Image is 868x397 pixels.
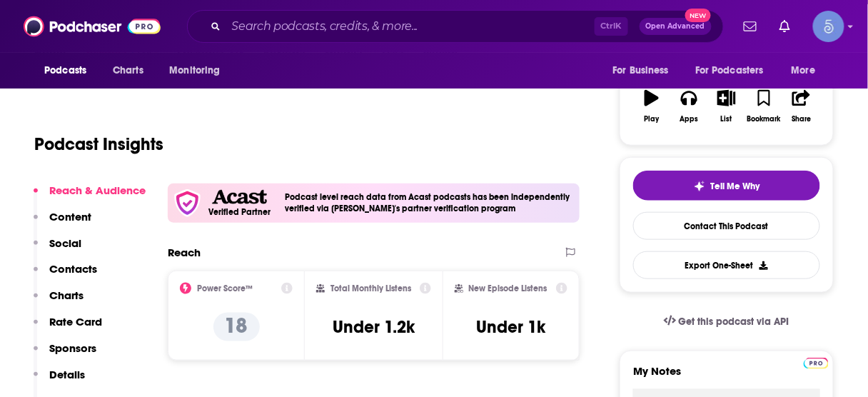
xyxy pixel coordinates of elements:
[49,341,96,355] p: Sponsors
[49,262,97,276] p: Contacts
[333,316,415,338] h3: Under 1.2k
[612,61,669,81] span: For Business
[34,368,85,394] button: Details
[212,190,266,205] img: Acast
[640,18,712,35] button: Open AdvancedNew
[49,210,91,223] p: Content
[49,288,84,302] p: Charts
[34,210,91,236] button: Content
[633,212,820,240] a: Contact This Podcast
[679,316,789,328] span: Get this podcast via API
[476,316,545,338] h3: Under 1k
[782,57,834,84] button: open menu
[169,61,220,81] span: Monitoring
[49,368,85,381] p: Details
[285,192,574,213] h4: Podcast level reach data from Acast podcasts has been independently verified via [PERSON_NAME]'s ...
[49,184,146,197] p: Reach & Audience
[633,251,820,279] button: Export One-Sheet
[645,115,660,124] div: Play
[792,61,816,81] span: More
[24,13,161,40] img: Podchaser - Follow, Share and Rate Podcasts
[34,262,97,288] button: Contacts
[804,358,829,369] img: Podchaser Pro
[159,57,238,84] button: open menu
[652,304,801,339] a: Get this podcast via API
[34,288,84,315] button: Charts
[49,236,81,250] p: Social
[595,17,628,36] span: Ctrl K
[813,11,844,42] button: Show profile menu
[670,81,707,132] button: Apps
[633,81,670,132] button: Play
[197,283,253,293] h2: Power Score™
[804,356,829,369] a: Pro website
[633,171,820,201] button: tell me why sparkleTell Me Why
[686,57,784,84] button: open menu
[226,15,595,38] input: Search podcasts, credits, & more...
[711,181,760,192] span: Tell Me Why
[694,181,705,192] img: tell me why sparkle
[695,61,764,81] span: For Podcasters
[34,184,146,210] button: Reach & Audience
[646,23,705,30] span: Open Advanced
[738,14,762,39] a: Show notifications dropdown
[213,313,260,341] p: 18
[34,341,96,368] button: Sponsors
[783,81,820,132] button: Share
[774,14,796,39] a: Show notifications dropdown
[34,57,105,84] button: open menu
[792,115,811,124] div: Share
[813,11,844,42] span: Logged in as Spiral5-G1
[747,115,781,124] div: Bookmark
[187,10,724,43] div: Search podcasts, credits, & more...
[168,246,201,259] h2: Reach
[745,81,782,132] button: Bookmark
[173,189,201,217] img: verfied icon
[602,57,687,84] button: open menu
[113,61,143,81] span: Charts
[34,134,163,155] h1: Podcast Insights
[680,115,699,124] div: Apps
[34,236,81,263] button: Social
[721,115,732,124] div: List
[44,61,86,81] span: Podcasts
[708,81,745,132] button: List
[208,208,271,216] h5: Verified Partner
[330,283,411,293] h2: Total Monthly Listens
[633,364,820,389] label: My Notes
[469,283,547,293] h2: New Episode Listens
[34,315,102,341] button: Rate Card
[104,57,152,84] a: Charts
[813,11,844,42] img: User Profile
[685,9,711,22] span: New
[49,315,102,328] p: Rate Card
